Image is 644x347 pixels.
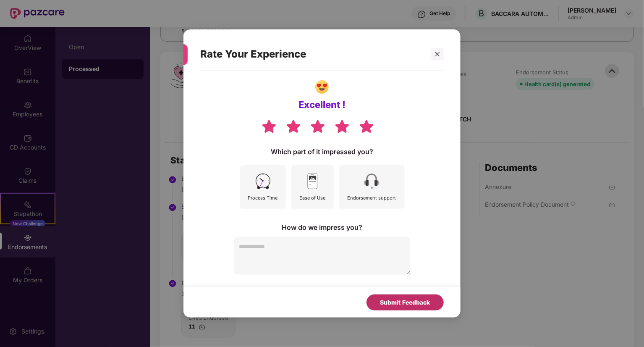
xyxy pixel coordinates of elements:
[359,119,374,134] img: svg+xml;base64,PHN2ZyB4bWxucz0iaHR0cDovL3d3dy53My5vcmcvMjAwMC9zdmciIHdpZHRoPSIzOCIgaGVpZ2h0PSIzNS...
[261,119,277,134] img: svg+xml;base64,PHN2ZyB4bWxucz0iaHR0cDovL3d3dy53My5vcmcvMjAwMC9zdmciIHdpZHRoPSIzOCIgaGVpZ2h0PSIzNS...
[200,38,424,71] div: Rate Your Experience
[348,194,396,202] div: Endorsement support
[271,147,373,156] div: Which part of it impressed you?
[248,194,278,202] div: Process Time
[285,119,301,134] img: svg+xml;base64,PHN2ZyB4bWxucz0iaHR0cDovL3d3dy53My5vcmcvMjAwMC9zdmciIHdpZHRoPSIzOCIgaGVpZ2h0PSIzNS...
[435,51,440,57] span: close
[300,194,326,202] div: Ease of Use
[254,172,272,191] img: svg+xml;base64,PHN2ZyB4bWxucz0iaHR0cDovL3d3dy53My5vcmcvMjAwMC9zdmciIHdpZHRoPSI0NSIgaGVpZ2h0PSI0NS...
[282,223,362,232] div: How do we impress you?
[380,298,430,307] div: Submit Feedback
[315,80,329,94] img: svg+xml;base64,PHN2ZyBpZD0iR3JvdXBfNDI1NDUiIGRhdGEtbmFtZT0iR3JvdXAgNDI1NDUiIHhtbG5zPSJodHRwOi8vd3...
[298,99,346,110] div: Excellent !
[362,172,381,191] img: svg+xml;base64,PHN2ZyB4bWxucz0iaHR0cDovL3d3dy53My5vcmcvMjAwMC9zdmciIHdpZHRoPSI0NSIgaGVpZ2h0PSI0NS...
[310,119,326,134] img: svg+xml;base64,PHN2ZyB4bWxucz0iaHR0cDovL3d3dy53My5vcmcvMjAwMC9zdmciIHdpZHRoPSIzOCIgaGVpZ2h0PSIzNS...
[303,172,322,191] img: svg+xml;base64,PHN2ZyB4bWxucz0iaHR0cDovL3d3dy53My5vcmcvMjAwMC9zdmciIHdpZHRoPSI0NSIgaGVpZ2h0PSI0NS...
[334,119,350,134] img: svg+xml;base64,PHN2ZyB4bWxucz0iaHR0cDovL3d3dy53My5vcmcvMjAwMC9zdmciIHdpZHRoPSIzOCIgaGVpZ2h0PSIzNS...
